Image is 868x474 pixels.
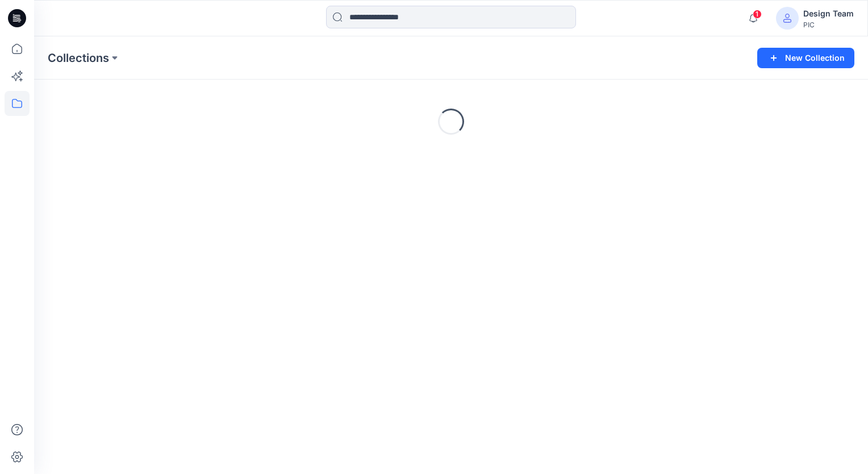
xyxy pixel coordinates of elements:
[803,20,854,29] div: PIC
[803,7,854,20] div: Design Team
[757,48,854,68] button: New Collection
[753,10,762,19] span: 1
[783,14,792,23] svg: avatar
[48,50,109,66] a: Collections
